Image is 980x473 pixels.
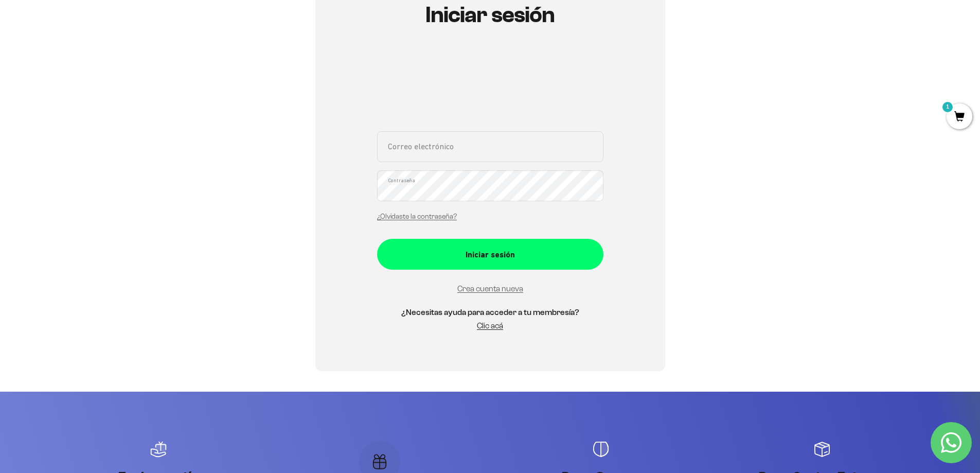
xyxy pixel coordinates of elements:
[377,239,603,270] button: Iniciar sesión
[477,321,503,330] a: Clic acá
[377,58,603,119] iframe: Social Login Buttons
[398,248,583,261] div: Iniciar sesión
[377,213,457,220] a: ¿Olvidaste la contraseña?
[947,112,972,123] a: 1
[457,284,523,293] a: Crea cuenta nueva
[377,3,603,27] h1: Iniciar sesión
[377,306,603,319] h5: ¿Necesitas ayuda para acceder a tu membresía?
[941,101,954,113] mark: 1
